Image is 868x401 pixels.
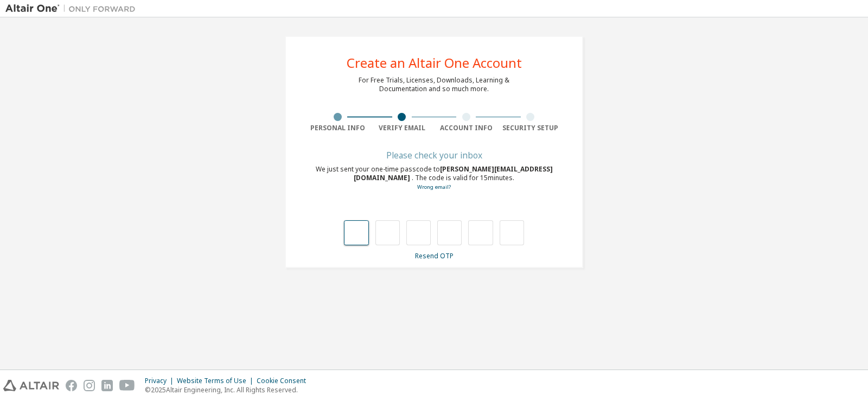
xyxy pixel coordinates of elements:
a: Go back to the registration form [417,183,451,190]
div: Account Info [434,124,499,132]
p: © 2025 Altair Engineering, Inc. All Rights Reserved. [145,385,312,394]
img: altair_logo.svg [3,380,59,391]
span: [PERSON_NAME][EMAIL_ADDRESS][DOMAIN_NAME] [354,164,553,182]
div: Privacy [145,377,177,385]
div: Cookie Consent [257,377,312,385]
img: instagram.svg [84,380,95,391]
div: Personal Info [305,124,370,132]
a: Resend OTP [415,251,454,260]
div: Please check your inbox [305,152,563,158]
div: Security Setup [499,124,563,132]
img: linkedin.svg [101,380,113,391]
img: facebook.svg [66,380,77,391]
div: For Free Trials, Licenses, Downloads, Learning & Documentation and so much more. [359,76,509,93]
img: Altair One [5,3,141,14]
div: Create an Altair One Account [347,56,522,69]
div: Website Terms of Use [177,377,257,385]
div: We just sent your one-time passcode to . The code is valid for 15 minutes. [305,165,563,192]
div: Verify Email [370,124,435,132]
img: youtube.svg [119,380,135,391]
